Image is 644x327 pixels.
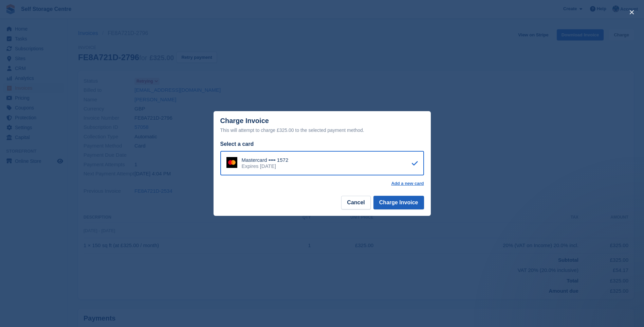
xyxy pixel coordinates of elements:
[220,117,424,134] div: Charge Invoice
[341,196,370,209] button: Cancel
[242,163,289,169] div: Expires [DATE]
[626,7,637,18] button: close
[220,126,424,134] div: This will attempt to charge £325.00 to the selected payment method.
[373,196,424,209] button: Charge Invoice
[391,181,424,186] a: Add a new card
[226,157,237,168] img: Mastercard Logo
[220,140,424,148] div: Select a card
[242,157,289,163] div: Mastercard •••• 1572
